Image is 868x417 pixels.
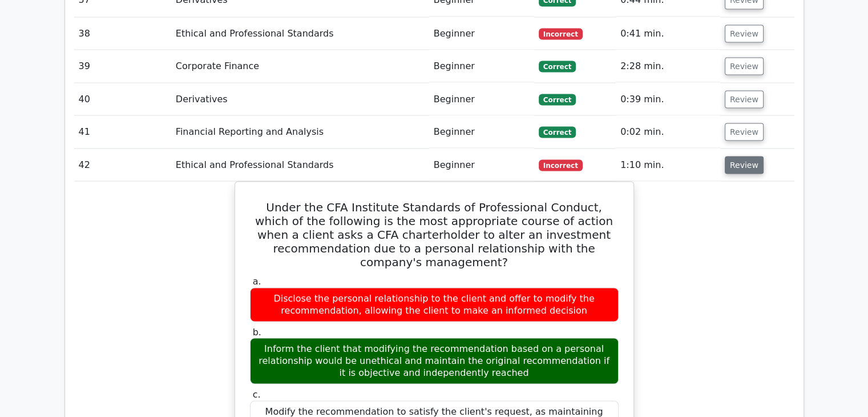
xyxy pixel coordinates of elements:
td: Beginner [429,17,534,50]
span: Incorrect [539,159,583,171]
button: Review [725,25,764,42]
span: Incorrect [539,28,583,39]
button: Review [725,123,764,141]
td: Beginner [429,83,534,115]
span: b. [253,326,261,337]
td: 2:28 min. [616,50,720,82]
td: Financial Reporting and Analysis [171,115,429,148]
button: Review [725,90,764,108]
td: Beginner [429,149,534,181]
td: 38 [74,17,171,50]
td: 0:41 min. [616,17,720,50]
div: Inform the client that modifying the recommendation based on a personal relationship would be une... [250,338,619,383]
td: 0:02 min. [616,115,720,148]
span: Correct [539,126,576,138]
span: Correct [539,61,576,72]
td: Beginner [429,115,534,148]
button: Review [725,57,764,75]
span: Correct [539,94,576,105]
td: 42 [74,149,171,181]
td: Beginner [429,50,534,82]
h5: Under the CFA Institute Standards of Professional Conduct, which of the following is the most app... [249,200,620,268]
td: Ethical and Professional Standards [171,17,429,50]
td: Derivatives [171,83,429,115]
td: 0:39 min. [616,83,720,115]
td: Corporate Finance [171,50,429,82]
td: 40 [74,83,171,115]
td: Ethical and Professional Standards [171,149,429,181]
span: a. [253,275,261,286]
span: c. [253,388,261,399]
td: 41 [74,115,171,148]
div: Disclose the personal relationship to the client and offer to modify the recommendation, allowing... [250,287,619,322]
td: 1:10 min. [616,149,720,181]
td: 39 [74,50,171,82]
button: Review [725,156,764,174]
